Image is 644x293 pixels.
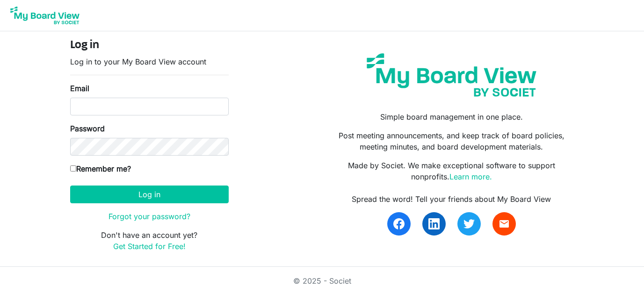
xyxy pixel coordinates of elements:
label: Remember me? [70,163,131,174]
p: Don't have an account yet? [70,229,229,252]
label: Email [70,83,89,94]
label: Password [70,123,105,134]
p: Simple board management in one place. [329,111,574,122]
p: Made by Societ. We make exceptional software to support nonprofits. [329,160,574,182]
a: Forgot your password? [109,212,190,221]
p: Post meeting announcements, and keep track of board policies, meeting minutes, and board developm... [329,130,574,152]
button: Log in [70,186,229,203]
img: My Board View Logo [7,4,82,27]
a: email [492,212,516,236]
img: my-board-view-societ.svg [360,46,543,104]
img: twitter.svg [463,218,475,229]
a: Get Started for Free! [113,242,186,251]
h4: Log in [70,39,229,52]
img: facebook.svg [393,218,405,229]
span: email [499,218,510,229]
a: Learn more. [449,172,492,181]
a: © 2025 - Societ [293,276,351,286]
div: Spread the word! Tell your friends about My Board View [329,193,574,205]
input: Remember me? [70,165,76,172]
p: Log in to your My Board View account [70,56,229,67]
img: linkedin.svg [428,218,440,229]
